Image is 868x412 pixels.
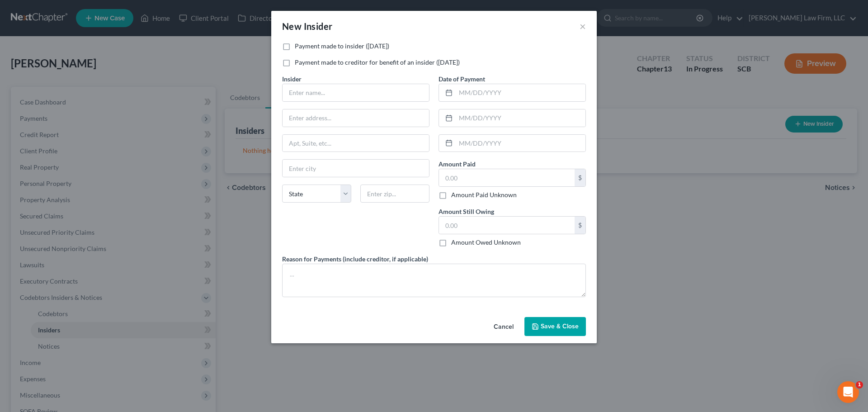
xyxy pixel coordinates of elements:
[282,254,428,264] label: Reason for Payments (include creditor, if applicable)
[837,381,859,403] iframe: Intercom live chat
[360,185,429,203] input: Enter zip...
[304,21,333,32] span: Insider
[439,217,575,234] input: 0.00
[856,381,863,388] span: 1
[451,190,517,199] label: Amount Paid Unknown
[456,135,585,152] input: MM/DD/YYYY
[575,217,585,234] div: $
[295,42,389,51] label: Payment made to insider ([DATE])
[282,75,302,83] span: Insider
[439,159,476,169] label: Amount Paid
[283,109,429,127] input: Enter address...
[283,160,429,177] input: Enter city
[575,169,585,186] div: $
[439,74,485,84] label: Date of Payment
[451,238,521,247] label: Amount Owed Unknown
[283,84,429,101] input: Enter name...
[283,135,429,152] input: Apt, Suite, etc...
[282,21,302,32] span: New
[524,317,586,336] button: Save & Close
[580,21,586,32] button: ×
[486,318,521,336] button: Cancel
[456,109,585,127] input: MM/DD/YYYY
[439,169,575,186] input: 0.00
[541,322,579,330] span: Save & Close
[456,84,585,101] input: MM/DD/YYYY
[295,58,460,67] label: Payment made to creditor for benefit of an insider ([DATE])
[439,207,494,216] label: Amount Still Owing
